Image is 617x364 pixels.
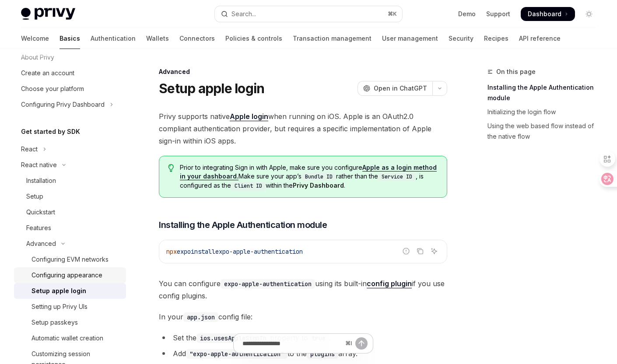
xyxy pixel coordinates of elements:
a: Connectors [179,28,215,49]
a: Choose your platform [14,81,126,97]
div: Setup apple login [32,286,86,296]
a: Transaction management [293,28,372,49]
a: API reference [519,28,561,49]
span: expo-apple-authentication [215,248,303,255]
a: Recipes [484,28,508,49]
a: Configuring EVM networks [14,252,126,267]
span: ⌘ K [388,10,397,17]
button: Send message [355,337,368,350]
div: Installation [26,175,56,186]
a: Using the web based flow instead of the native flow [487,119,603,143]
code: app.json [183,312,218,322]
button: Toggle dark mode [582,7,596,21]
div: Choose your platform [21,84,84,94]
code: Client ID [231,182,266,190]
a: Create an account [14,65,126,81]
button: Ask AI [428,245,440,257]
div: Setup [26,191,43,202]
div: Search... [231,9,256,19]
span: In your config file: [159,311,447,323]
a: Wallets [146,28,169,49]
a: Basics [60,28,80,49]
button: Copy the contents from the code block [414,245,426,257]
div: Automatic wallet creation [32,333,103,343]
a: Setup [14,189,126,204]
span: Installing the Apple Authentication module [159,219,327,231]
a: Dashboard [521,7,575,21]
div: React [21,144,38,154]
button: Open in ChatGPT [358,81,432,96]
code: expo-apple-authentication [221,279,315,289]
span: Dashboard [528,10,561,18]
div: Setup passkeys [32,317,78,328]
button: Toggle React section [14,141,126,157]
code: Bundle ID [301,172,336,181]
a: Installation [14,173,126,189]
span: You can configure using its built-in if you use config plugins. [159,277,447,302]
div: Configuring Privy Dashboard [21,99,105,110]
button: Open search [215,6,402,22]
a: Support [486,10,510,18]
div: Create an account [21,68,74,78]
img: light logo [21,8,75,20]
a: Demo [458,10,476,18]
span: Privy supports native when running on iOS. Apple is an OAuth2.0 compliant authentication provider... [159,110,447,147]
a: User management [382,28,438,49]
div: Configuring appearance [32,270,102,280]
span: Open in ChatGPT [374,84,427,93]
a: Welcome [21,28,49,49]
a: Policies & controls [225,28,282,49]
h1: Setup apple login [159,80,264,96]
a: Features [14,220,126,236]
button: Toggle Advanced section [14,236,126,252]
div: Quickstart [26,207,55,217]
div: Advanced [159,67,447,76]
h5: Get started by SDK [21,126,80,137]
a: Configuring appearance [14,267,126,283]
svg: Tip [168,164,174,172]
button: Toggle Configuring Privy Dashboard section [14,97,126,112]
a: Apple login [230,112,268,121]
div: React native [21,160,57,170]
div: Features [26,223,51,233]
a: Authentication [91,28,136,49]
a: Quickstart [14,204,126,220]
code: Service ID [378,172,416,181]
span: Prior to integrating Sign in with Apple, make sure you configure Make sure your app’s rather than... [180,163,438,190]
button: Toggle React native section [14,157,126,173]
span: install [191,248,215,255]
a: Installing the Apple Authentication module [487,80,603,105]
button: Report incorrect code [400,245,412,257]
span: On this page [496,66,536,77]
input: Ask a question... [242,334,342,353]
span: expo [177,248,191,255]
a: Initializing the login flow [487,105,603,119]
div: Configuring EVM networks [32,254,109,265]
a: Setup passkeys [14,315,126,330]
a: config plugin [367,279,412,288]
a: Setting up Privy UIs [14,299,126,315]
a: Automatic wallet creation [14,330,126,346]
div: Advanced [26,238,56,249]
a: Security [449,28,473,49]
strong: Privy Dashboard [293,182,344,189]
a: Setup apple login [14,283,126,299]
div: Setting up Privy UIs [32,301,88,312]
span: npx [166,248,177,255]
